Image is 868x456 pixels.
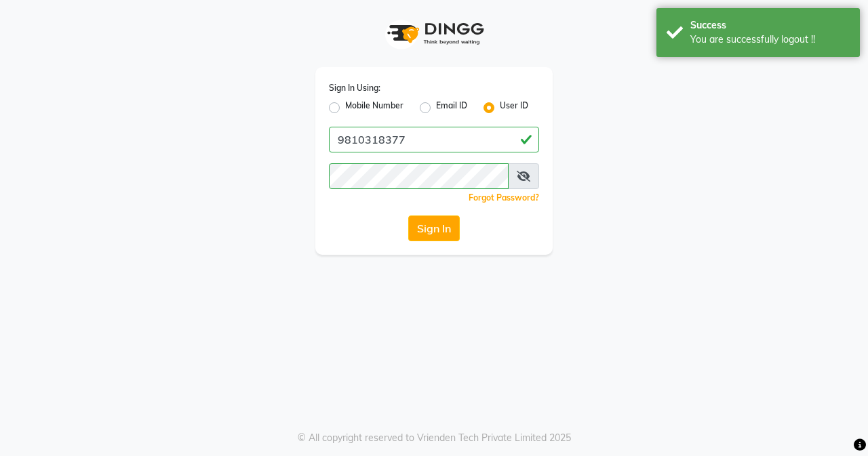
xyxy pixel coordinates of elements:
img: logo1.svg [380,14,488,54]
a: Forgot Password? [469,192,539,203]
div: Success [690,18,850,33]
label: Email ID [436,100,467,116]
label: Sign In Using: [329,82,380,94]
input: Username [329,127,539,152]
button: Sign In [408,215,460,241]
div: You are successfully logout !! [690,33,850,47]
label: Mobile Number [345,100,403,116]
input: Username [329,163,509,189]
label: User ID [500,100,528,116]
